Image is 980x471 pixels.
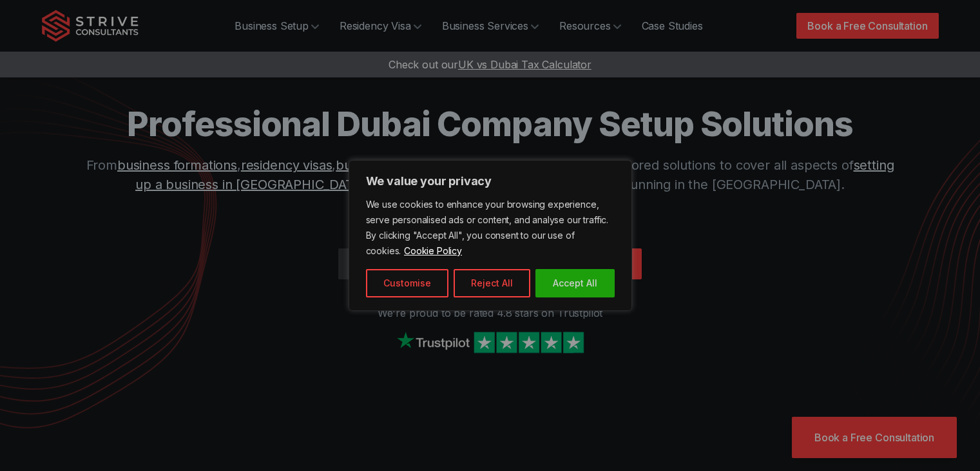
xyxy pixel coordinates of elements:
[349,160,632,311] div: We value your privacy
[535,269,615,297] button: Accept All
[403,245,463,257] a: Cookie Policy
[454,269,530,297] button: Reject All
[366,269,448,297] button: Customise
[366,197,615,259] p: We use cookies to enhance your browsing experience, serve personalised ads or content, and analys...
[366,174,615,189] p: We value your privacy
